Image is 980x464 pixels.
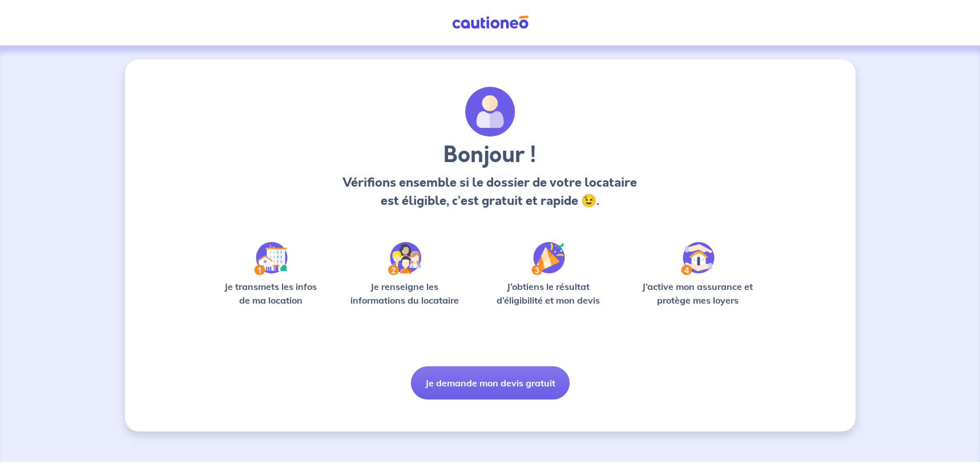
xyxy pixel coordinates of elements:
[340,174,640,210] p: Vérifions ensemble si le dossier de votre locataire est éligible, c’est gratuit et rapide 😉.
[216,280,325,307] p: Je transmets les infos de ma location
[411,366,570,400] button: Je demande mon devis gratuit
[465,87,515,137] img: archivate
[388,242,421,275] img: /static/c0a346edaed446bb123850d2d04ad552/Step-2.svg
[254,242,288,275] img: /static/90a569abe86eec82015bcaae536bd8e6/Step-1.svg
[531,242,565,275] img: /static/f3e743aab9439237c3e2196e4328bba9/Step-3.svg
[681,242,715,275] img: /static/bfff1cf634d835d9112899e6a3df1a5d/Step-4.svg
[447,15,533,30] img: Cautioneo
[484,280,613,307] p: J’obtiens le résultat d’éligibilité et mon devis
[344,280,466,307] p: Je renseigne les informations du locataire
[631,280,764,307] p: J’active mon assurance et protège mes loyers
[340,142,640,169] h3: Bonjour !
